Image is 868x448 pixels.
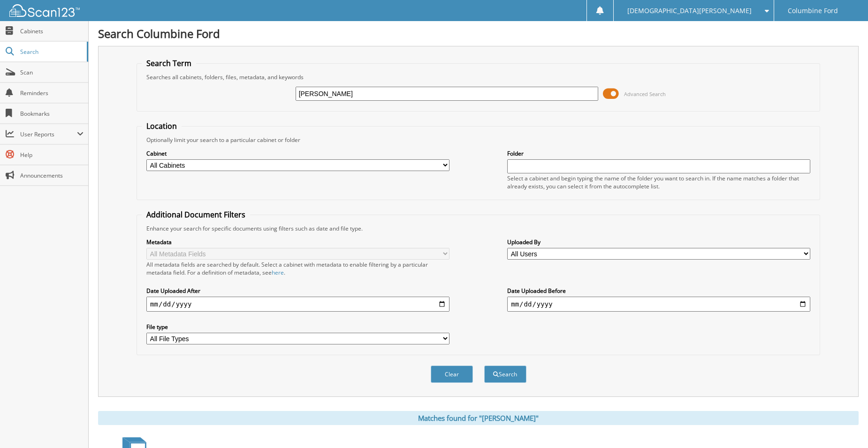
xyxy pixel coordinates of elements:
label: File type [146,323,449,331]
span: Bookmarks [20,110,84,118]
input: end [507,297,810,312]
span: [DEMOGRAPHIC_DATA][PERSON_NAME] [627,8,752,14]
label: Date Uploaded After [146,287,449,295]
legend: Search Term [142,58,196,68]
div: Enhance your search for specific documents using filters such as date and file type. [142,224,815,232]
button: Search [484,366,526,383]
label: Cabinet [146,149,449,157]
div: Searches all cabinets, folders, files, metadata, and keywords [142,73,815,81]
span: Advanced Search [624,90,666,97]
div: Optionally limit your search to a particular cabinet or folder [142,136,815,144]
img: scan123-logo-white.svg [9,4,80,17]
label: Folder [507,149,810,157]
span: Columbine Ford [788,8,838,14]
span: Help [20,151,84,159]
span: User Reports [20,130,77,138]
label: Uploaded By [507,238,810,246]
span: Search [20,48,82,56]
legend: Additional Document Filters [142,209,250,220]
h1: Search Columbine Ford [98,26,859,41]
label: Metadata [146,238,449,246]
div: Select a cabinet and begin typing the name of the folder you want to search in. If the name match... [507,174,810,190]
a: here [272,269,284,276]
input: start [146,297,449,312]
span: Reminders [20,89,84,97]
button: Clear [431,366,473,383]
label: Date Uploaded Before [507,287,810,295]
div: Matches found for "[PERSON_NAME]" [98,411,859,425]
span: Scan [20,68,84,76]
span: Cabinets [20,27,84,35]
div: All metadata fields are searched by default. Select a cabinet with metadata to enable filtering b... [146,261,449,276]
legend: Location [142,121,182,131]
span: Announcements [20,172,84,179]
